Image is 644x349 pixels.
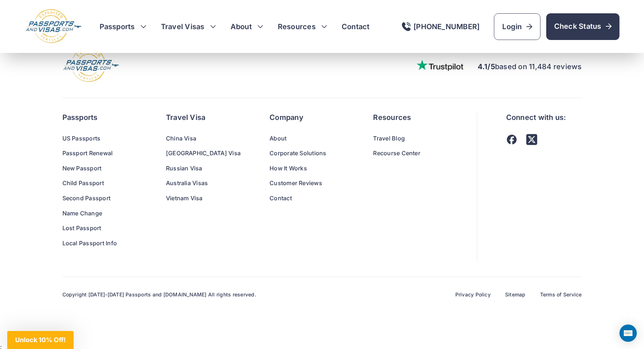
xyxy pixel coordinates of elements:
[270,194,344,203] a: Contact
[494,13,540,40] a: Login
[546,13,619,40] a: Check Status
[278,22,327,32] h3: Resources
[62,149,137,158] a: Passport Renewal
[373,134,448,143] a: Travel Blog
[62,209,137,218] a: Name Change
[270,112,344,122] h5: Company
[166,194,241,203] a: Vietnam Visa
[166,179,241,188] a: Australia Visas
[270,179,344,188] a: Customer Reviews
[540,291,582,298] a: Terms of Service
[62,112,137,122] h5: Passports
[166,164,241,173] a: Russian Visa
[161,22,216,32] h3: Travel Visas
[7,331,74,349] div: Unlock 10% Off!
[416,59,463,71] img: Trustpilot
[373,149,448,158] a: Recourse Center
[342,22,370,32] a: Contact
[15,336,66,344] span: Unlock 10% Off!
[62,194,137,203] a: Second Passport
[554,21,612,31] span: Check Status
[270,134,344,143] a: About
[62,179,137,188] a: Child Passport
[373,112,448,122] h5: Resources
[166,134,241,143] a: China Visa
[505,291,526,298] a: Sitemap
[455,291,491,298] a: Privacy Policy
[478,62,495,71] strong: 4.1/5
[62,224,137,233] a: Lost Passport
[402,22,479,31] a: [PHONE_NUMBER]
[100,22,146,32] h3: Passports
[62,134,137,143] a: US Passports
[502,22,532,32] span: Login
[619,325,637,342] div: Open Intercom Messenger
[62,47,120,83] img: Logo
[231,22,252,32] a: About
[166,112,241,122] h5: Travel Visa
[270,164,344,173] a: How It Works
[25,9,82,44] img: Logo
[166,149,241,158] a: [GEOGRAPHIC_DATA] Visa
[62,291,256,298] p: Copyright [DATE]-[DATE] Passports and [DOMAIN_NAME] All rights reserved.
[62,164,137,173] a: New Passport
[270,149,344,158] a: Corporate Solutions
[478,61,582,72] p: based on 11,484 reviews
[506,112,566,122] h5: Connect with us:
[62,239,137,248] a: Local Passport Info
